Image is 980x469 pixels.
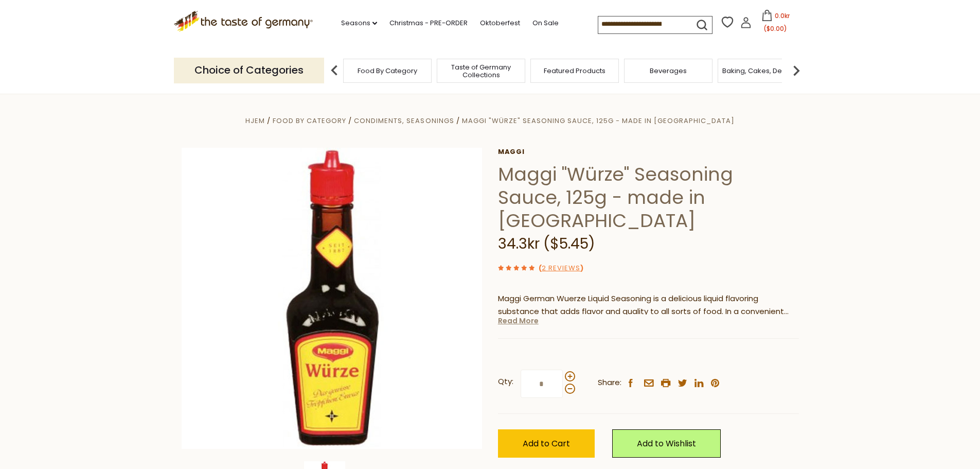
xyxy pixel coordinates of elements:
[480,18,520,29] a: Oktoberfest
[521,370,563,398] input: Qty:
[354,116,454,126] a: Condiments, Seasonings
[498,429,595,458] button: Add to Cart
[498,316,539,326] a: Read More
[754,10,797,38] button: 0.0kr ($0.00)
[650,67,687,75] a: Beverages
[324,60,345,81] img: previous arrow
[523,438,570,449] span: Add to Cart
[786,60,807,81] img: next arrow
[612,429,721,458] a: Add to Wishlist
[763,11,790,33] ccc: $0.00
[498,163,799,232] h1: Maggi "Würze" Seasoning Sauce, 125g - made in [GEOGRAPHIC_DATA]
[498,375,513,388] strong: Qty:
[341,18,377,29] a: Seasons
[722,67,802,75] a: Baking, Cakes, Desserts
[440,63,522,79] a: Taste of Germany Collections
[498,148,799,156] a: Maggi
[539,263,583,273] span: ( )
[273,116,346,126] a: Food By Category
[389,18,468,29] a: Christmas - PRE-ORDER
[498,234,595,254] ccc: $5.45
[462,116,735,126] a: Maggi "Würze" Seasoning Sauce, 125g - made in [GEOGRAPHIC_DATA]
[544,67,605,75] a: Featured Products
[498,292,799,318] p: Maggi German Wuerze Liquid Seasoning is a delicious liquid flavoring substance that adds flavor a...
[358,67,417,75] a: Food By Category
[542,263,580,274] a: 2 Reviews
[174,58,324,83] p: Choice of Categories
[598,376,621,389] span: Share:
[182,148,483,449] img: Maggi Wuerze Liquid Seasoning (imported from Germany)
[532,18,559,29] a: On Sale
[245,116,265,126] a: Hjem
